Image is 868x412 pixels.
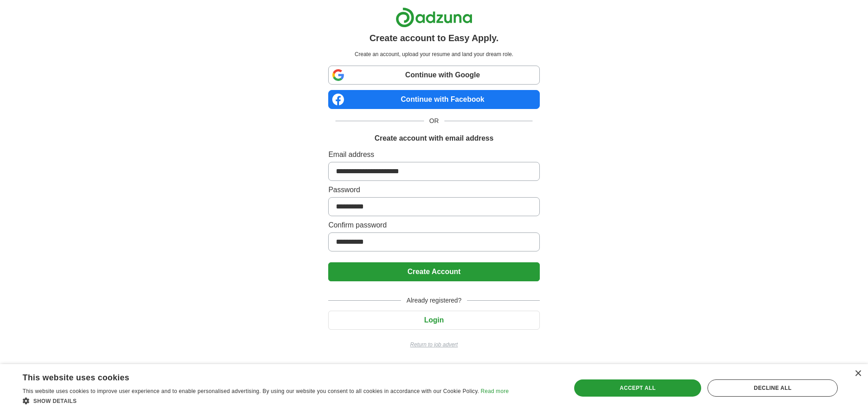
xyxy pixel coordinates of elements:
span: OR [424,116,444,126]
div: Close [854,370,861,377]
h1: Create account with email address [374,133,493,144]
span: Show details [33,398,77,404]
button: Create Account [328,262,539,281]
h1: Create account to Easy Apply. [369,31,499,45]
a: Continue with Facebook [328,90,539,109]
label: Password [328,185,539,195]
a: Continue with Google [328,66,539,85]
div: This website uses cookies [23,369,486,383]
p: Create an account, upload your resume and land your dream role. [330,50,538,58]
label: Email address [328,149,539,160]
a: Return to job advert [328,341,539,349]
div: Decline all [708,379,838,397]
div: Show details [23,396,509,405]
img: Adzuna logo [396,7,472,28]
a: Login [328,316,539,324]
button: Login [328,311,539,330]
div: Accept all [574,379,702,397]
a: Read more, opens a new window [481,388,509,394]
span: Already registered? [401,296,467,305]
span: This website uses cookies to improve user experience and to enable personalised advertising. By u... [23,388,479,394]
label: Confirm password [328,220,539,231]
